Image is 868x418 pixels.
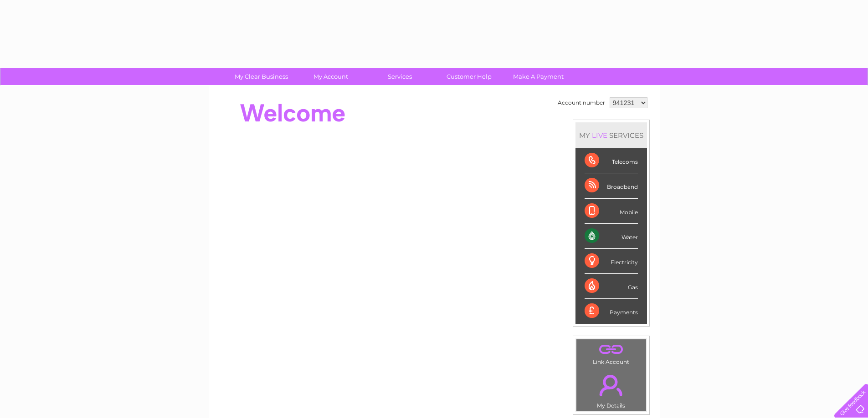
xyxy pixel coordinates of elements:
div: Telecoms [585,148,638,173]
div: Water [585,224,638,249]
a: Services [362,68,437,85]
a: Make A Payment [501,68,576,85]
div: Broadband [585,173,638,198]
a: . [579,369,644,401]
td: Account number [555,95,607,111]
div: Electricity [585,249,638,274]
a: . [579,342,644,358]
div: MY SERVICES [575,122,647,148]
a: Customer Help [431,68,507,85]
a: My Clear Business [224,68,299,85]
td: My Details [576,367,647,412]
div: LIVE [590,131,609,140]
div: Mobile [585,199,638,224]
div: Gas [585,274,638,299]
td: Link Account [576,339,647,368]
div: Payments [585,299,638,323]
a: My Account [293,68,368,85]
